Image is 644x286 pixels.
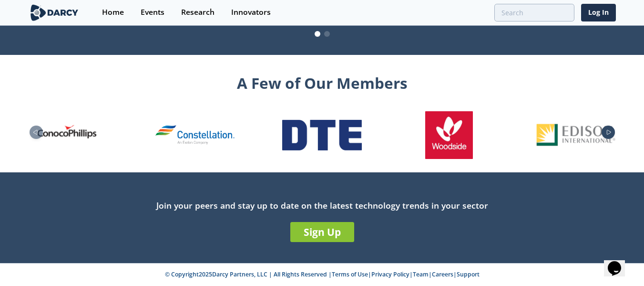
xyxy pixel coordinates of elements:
div: 11 / 26 [28,116,107,155]
iframe: chat widget [604,248,634,276]
a: Careers [432,270,453,278]
div: Research [181,9,215,16]
a: Log In [581,4,616,21]
img: 1616533885400-Constellation.png [155,125,235,144]
div: Next slide [602,126,615,139]
div: Events [141,9,164,16]
img: logo-wide.svg [29,4,81,21]
div: 15 / 26 [536,124,615,146]
a: Sign Up [290,222,354,242]
div: 12 / 26 [155,125,235,144]
a: Team [413,270,429,278]
p: © Copyright 2025 Darcy Partners, LLC | All Rights Reserved | | | | | [31,270,614,279]
a: Support [457,270,480,278]
div: Previous slide [30,126,43,139]
div: 14 / 26 [409,111,489,159]
div: Join your peers and stay up to date on the latest technology trends in your sector [29,199,616,212]
div: A Few of Our Members [29,68,616,94]
a: Privacy Policy [371,270,409,278]
a: Terms of Use [332,270,368,278]
div: Innovators [231,9,271,16]
div: 13 / 26 [282,120,361,150]
img: 1613761100414-edison%20logo.png [536,124,615,146]
input: Advanced Search [494,4,574,21]
div: Home [102,9,124,16]
img: 1616509367060-DTE.png [282,120,361,150]
img: conocophillips.com-final.png [32,116,103,155]
img: woodside.com.au.png [425,111,473,159]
